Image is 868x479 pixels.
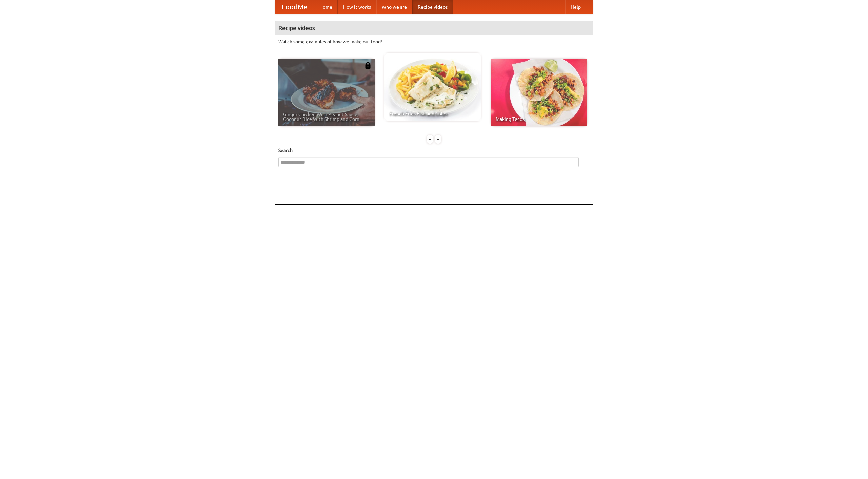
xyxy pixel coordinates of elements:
a: Who we are [376,0,412,14]
a: How it works [338,0,376,14]
div: « [427,135,433,144]
a: Help [565,0,586,14]
a: French Fries Fish and Chips [384,53,481,121]
h4: Recipe videos [275,21,593,35]
img: 483408.png [364,62,371,69]
a: Recipe videos [412,0,453,14]
span: Making Tacos [496,117,583,122]
div: » [435,135,441,144]
a: Making Tacos [491,59,587,126]
span: French Fries Fish and Chips [389,111,476,116]
a: FoodMe [275,0,314,14]
p: Watch some examples of how we make our food! [278,38,590,45]
h5: Search [278,147,590,154]
a: Home [314,0,338,14]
